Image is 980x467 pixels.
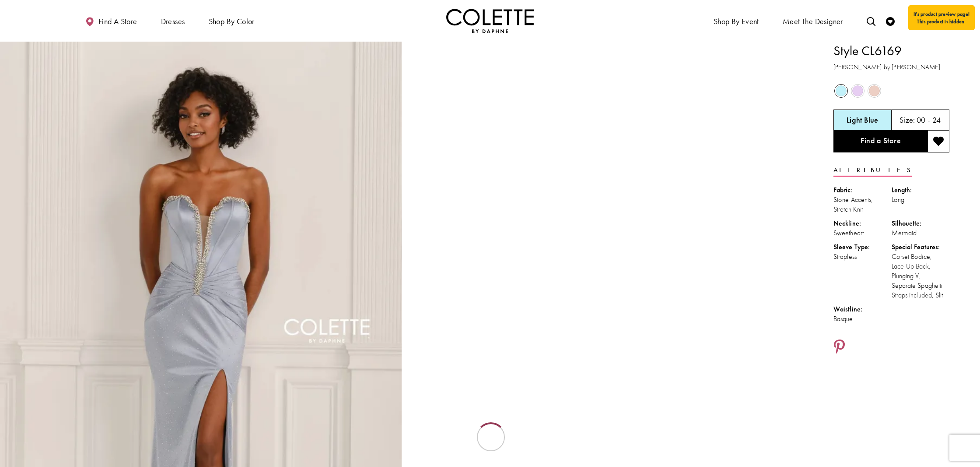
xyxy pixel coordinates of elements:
[850,83,865,99] div: Lilac
[867,83,882,99] div: Rose
[406,42,808,243] video: Style CL6169 Colette by Daphne #1 autoplay loop mute video
[884,9,897,33] a: Check Wishlist
[864,9,878,33] a: Toggle search
[833,185,892,195] div: Fabric:
[833,242,892,252] div: Sleeve Type:
[98,17,137,26] span: Find a store
[833,62,949,72] h3: [PERSON_NAME] by [PERSON_NAME]
[917,116,941,124] h5: 00 - 24
[833,314,892,324] div: Basque
[209,17,255,26] span: Shop by color
[780,9,845,33] a: Meet the designer
[161,17,185,26] span: Dresses
[446,9,534,33] a: Visit Home Page
[833,339,845,356] a: Share using Pinterest - Opens in new tab
[892,219,950,228] div: Silhouette:
[927,131,949,152] button: Add to wishlist
[833,228,892,238] div: Sweetheart
[833,131,927,152] a: Find a Store
[833,304,892,314] div: Waistline:
[908,5,975,30] div: It's product preview page! This product is hidden.
[833,42,949,60] h1: Style CL6169
[892,228,950,238] div: Mermaid
[892,252,950,300] div: Corset Bodice, Lace-Up Back, Plunging V, Separate Spaghetti Straps Included, Slit
[159,9,187,33] span: Dresses
[833,195,892,214] div: Stone Accents, Stretch Knit
[446,9,534,33] img: Colette by Daphne
[833,83,849,99] div: Light Blue
[833,83,949,99] div: Product color controls state depends on size chosen
[892,242,950,252] div: Special Features:
[711,9,761,33] span: Shop By Event
[783,17,843,26] span: Meet the designer
[83,9,139,33] a: Find a store
[892,185,950,195] div: Length:
[206,9,257,33] span: Shop by color
[833,252,892,262] div: Strapless
[847,116,878,124] h5: Chosen color
[892,195,950,205] div: Long
[714,17,759,26] span: Shop By Event
[833,164,912,177] a: Attributes
[899,115,915,125] span: Size:
[833,219,892,228] div: Neckline:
